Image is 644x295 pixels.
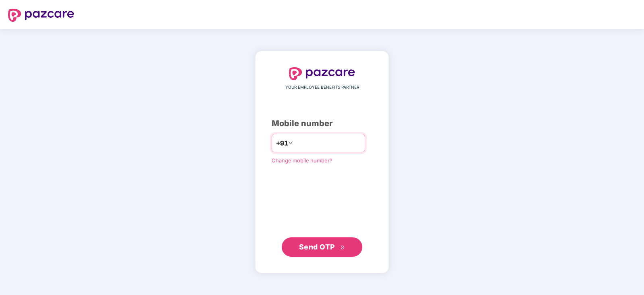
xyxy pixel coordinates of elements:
[340,245,345,250] span: double-right
[276,138,288,148] span: +91
[299,243,335,251] span: Send OTP
[289,67,355,80] img: logo
[8,9,74,22] img: logo
[282,237,362,257] button: Send OTPdouble-right
[288,141,293,145] span: down
[285,84,359,91] span: YOUR EMPLOYEE BENEFITS PARTNER
[272,157,332,164] a: Change mobile number?
[272,117,372,130] div: Mobile number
